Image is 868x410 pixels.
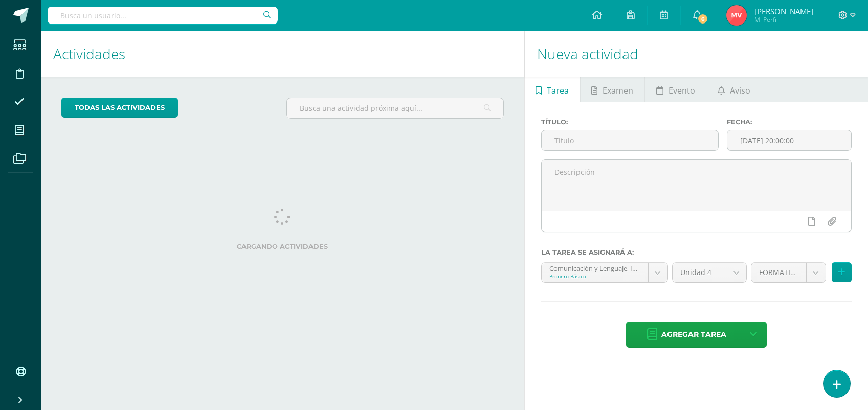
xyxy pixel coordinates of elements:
[645,77,706,102] a: Evento
[547,78,569,103] span: Tarea
[759,263,798,282] span: FORMATIVO (60.0%)
[727,118,852,126] label: Fecha:
[751,263,826,282] a: FORMATIVO (60.0%)
[754,6,813,16] span: [PERSON_NAME]
[680,263,719,282] span: Unidad 4
[287,98,503,118] input: Busca una actividad próxima aquí...
[542,263,667,282] a: Comunicación y Lenguaje, Idioma Español 'A'Primero Básico
[525,77,580,102] a: Tarea
[730,78,750,103] span: Aviso
[61,98,178,118] a: todas las Actividades
[53,31,512,77] h1: Actividades
[697,13,708,25] span: 6
[727,130,851,150] input: Fecha de entrega
[541,248,852,256] label: La tarea se asignará a:
[673,263,746,282] a: Unidad 4
[754,15,813,24] span: Mi Perfil
[537,31,856,77] h1: Nueva actividad
[603,78,633,103] span: Examen
[549,272,640,280] div: Primero Básico
[541,118,719,126] label: Título:
[581,77,644,102] a: Examen
[726,5,747,26] img: d633705d2caf26de73db2f10b60e18e1.png
[542,130,719,150] input: Título
[669,78,695,103] span: Evento
[661,322,726,347] span: Agregar tarea
[48,7,278,24] input: Busca un usuario...
[706,77,761,102] a: Aviso
[61,243,504,250] label: Cargando actividades
[549,263,640,272] div: Comunicación y Lenguaje, Idioma Español 'A'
